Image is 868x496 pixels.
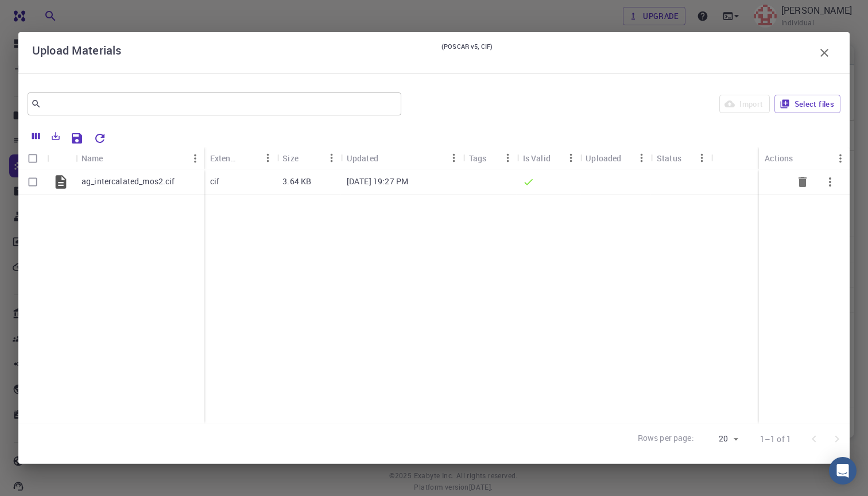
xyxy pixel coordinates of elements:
[347,147,378,169] div: Updated
[765,147,793,169] div: Actions
[499,149,517,167] button: Menu
[282,147,299,169] div: Size
[240,149,258,167] button: Sort
[633,149,651,167] button: Menu
[204,147,277,169] div: Extension
[46,127,65,145] button: Export
[347,176,408,187] p: [DATE] 19:27 PM
[517,147,580,169] div: Is Valid
[277,147,341,169] div: Size
[82,147,103,169] div: Name
[651,147,711,169] div: Status
[693,149,711,167] button: Menu
[699,431,742,447] div: 20
[445,149,463,167] button: Menu
[561,149,580,167] button: Menu
[441,41,493,64] small: (POSCAR v5, CIF)
[210,147,241,169] div: Extension
[323,149,341,167] button: Menu
[580,147,651,169] div: Uploaded
[82,176,175,187] p: ag_intercalated_mos2.cif
[65,127,88,150] button: Save Explorer Settings
[760,433,791,445] p: 1–1 of 1
[759,147,850,169] div: Actions
[829,457,857,485] div: Open Intercom Messenger
[469,147,487,169] div: Tags
[88,127,111,150] button: Reset Explorer Settings
[299,149,317,167] button: Sort
[378,149,397,167] button: Sort
[186,149,204,168] button: Menu
[586,147,621,169] div: Uploaded
[774,95,840,113] button: Select files
[523,147,551,169] div: Is Valid
[638,432,694,445] p: Rows per page:
[76,147,204,169] div: Name
[341,147,463,169] div: Updated
[210,176,219,187] p: cif
[657,147,681,169] div: Status
[831,149,850,168] button: Menu
[47,147,76,169] div: Icon
[24,8,65,18] span: Support
[463,147,517,169] div: Tags
[789,168,816,196] button: Delete
[26,127,46,145] button: Columns
[258,149,277,167] button: Menu
[282,176,311,187] p: 3.64 KB
[32,41,836,64] div: Upload Materials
